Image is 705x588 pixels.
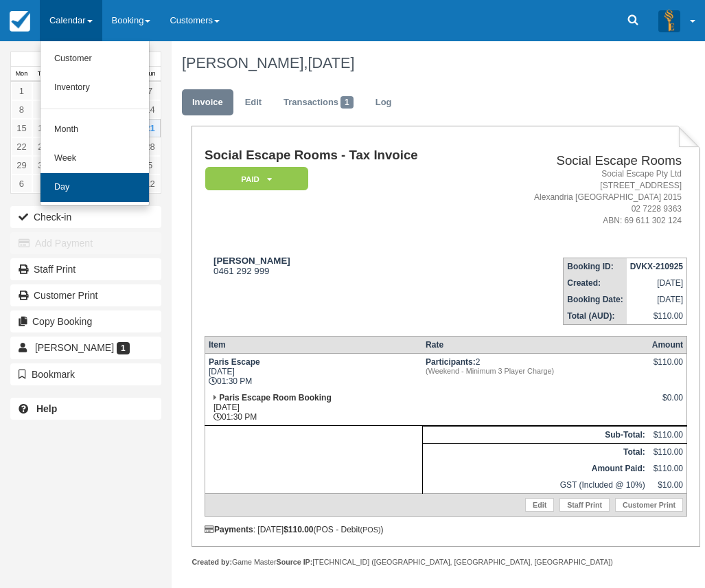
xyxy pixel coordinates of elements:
div: : [DATE] (POS - Debit ) [205,525,687,534]
th: Total: [422,443,649,460]
span: 1 [340,96,354,109]
address: Social Escape Pty Ltd [STREET_ADDRESS] Alexandria [GEOGRAPHIC_DATA] 2015 02 7228 9363 ABN: 69 611... [487,168,682,227]
th: Amount [649,336,687,353]
a: Day [41,173,149,202]
a: 2 [32,82,54,100]
div: $0.00 [652,393,683,414]
th: Sub-Total: [422,426,649,443]
a: 12 [139,174,161,193]
a: Help [10,398,161,420]
h1: [PERSON_NAME], [182,55,690,71]
a: 29 [11,156,32,174]
h2: Social Escape Rooms [487,154,682,168]
a: Log [365,89,402,116]
button: Bookmark [10,363,161,385]
ul: Calendar [40,41,150,206]
strong: Payments [205,525,253,534]
b: Help [36,403,57,414]
a: 16 [32,119,54,137]
th: Mon [11,67,32,82]
a: Customer [41,45,149,73]
a: 28 [139,137,161,156]
th: Item [205,336,422,353]
th: Booking ID: [564,258,627,275]
div: 0461 292 999 [205,256,481,276]
a: 7 [32,174,54,193]
a: Week [41,144,149,173]
a: Month [41,115,149,144]
a: Paid [205,166,303,192]
th: Sun [139,67,161,82]
a: Customer Print [10,284,161,306]
button: Check-in [10,206,161,228]
a: 7 [139,82,161,100]
a: 30 [32,156,54,174]
strong: Paris Escape [209,357,260,367]
strong: [PERSON_NAME] [213,256,290,266]
a: 5 [139,156,161,174]
strong: Paris Escape Room Booking [219,393,331,403]
th: Amount Paid: [422,460,649,477]
td: [DATE] [627,291,687,308]
td: 2 [422,353,649,389]
td: $110.00 [649,443,687,460]
th: Tue [32,67,54,82]
a: 1 [11,82,32,100]
strong: Participants [426,357,476,367]
em: Paid [205,167,308,191]
a: [PERSON_NAME] 1 [10,337,161,359]
a: Inventory [41,73,149,102]
a: 15 [11,119,32,137]
strong: Source IP: [277,558,313,566]
a: 22 [11,137,32,156]
td: $110.00 [627,308,687,325]
td: [DATE] 01:30 PM [205,353,422,389]
a: Edit [235,89,272,116]
div: Game Master [TECHNICAL_ID] ([GEOGRAPHIC_DATA], [GEOGRAPHIC_DATA], [GEOGRAPHIC_DATA]) [192,557,700,567]
td: $110.00 [649,426,687,443]
span: 1 [117,342,130,354]
button: Copy Booking [10,310,161,332]
div: $110.00 [652,357,683,378]
strong: Created by: [192,558,232,566]
td: $110.00 [649,460,687,477]
th: Total (AUD): [564,308,627,325]
th: Rate [422,336,649,353]
td: [DATE] 01:30 PM [205,389,422,426]
a: Staff Print [10,258,161,280]
img: A3 [658,10,680,32]
span: [DATE] [308,54,354,71]
button: Add Payment [10,232,161,254]
td: [DATE] [627,275,687,291]
a: 21 [139,119,161,137]
strong: DVKX-210925 [630,262,683,271]
span: [PERSON_NAME] [35,342,114,353]
a: 6 [11,174,32,193]
em: (Weekend - Minimum 3 Player Charge) [426,367,645,375]
img: checkfront-main-nav-mini-logo.png [10,11,30,32]
a: Customer Print [615,498,683,512]
a: Staff Print [559,498,610,512]
a: 8 [11,100,32,119]
a: Edit [525,498,554,512]
th: Created: [564,275,627,291]
strong: $110.00 [284,525,313,534]
td: GST (Included @ 10%) [422,477,649,494]
h1: Social Escape Rooms - Tax Invoice [205,148,481,163]
a: 9 [32,100,54,119]
a: 23 [32,137,54,156]
td: $10.00 [649,477,687,494]
th: Booking Date: [564,291,627,308]
a: Invoice [182,89,233,116]
small: (POS) [360,525,381,534]
a: 14 [139,100,161,119]
a: Transactions1 [273,89,364,116]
